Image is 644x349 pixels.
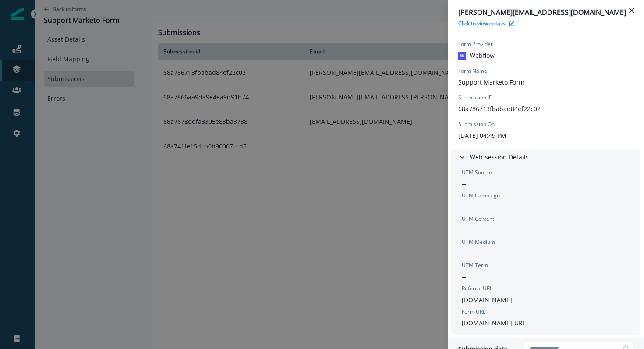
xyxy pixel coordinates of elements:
p: Form Provider [458,40,493,48]
p: UTM Content [462,215,494,223]
div: Web-session Details [451,165,640,335]
p: Referral URL [462,285,492,293]
p: [DOMAIN_NAME] [462,295,512,304]
p: Submission ID [458,94,493,102]
p: Support Marketo Form [458,78,524,87]
p: -- [462,272,466,281]
p: -- [462,226,466,235]
p: -- [462,179,466,188]
p: 68a786713fbabad84ef22c02 [458,104,541,113]
p: -- [462,249,466,258]
p: [DATE] 04:49 PM [458,131,506,140]
button: Close [625,4,639,18]
button: Web-session Details [451,149,640,165]
p: Form Name [458,67,487,75]
p: Webflow [470,51,495,60]
p: UTM Medium [462,238,495,246]
p: UTM Source [462,169,492,176]
img: Webflow [458,52,466,60]
p: Form URL [462,308,485,316]
button: Click to view details [458,20,514,27]
p: UTM Campaign [462,192,500,200]
p: Submission On [458,120,495,128]
p: Web-session Details [470,152,529,162]
p: Click to view details [458,20,506,27]
p: [PERSON_NAME][EMAIL_ADDRESS][DOMAIN_NAME] [458,7,633,18]
p: [DOMAIN_NAME][URL] [462,318,528,328]
p: -- [462,202,466,212]
p: UTM Term [462,261,488,269]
